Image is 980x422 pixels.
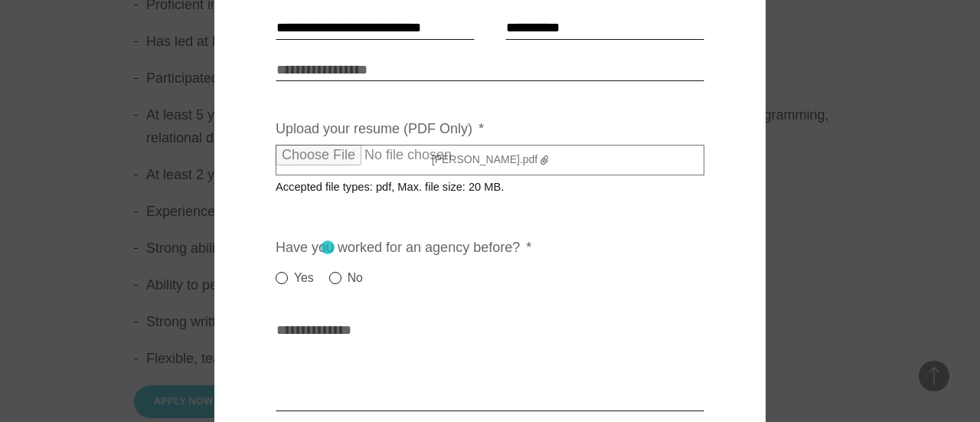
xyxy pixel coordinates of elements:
[329,269,363,287] label: No
[276,120,484,138] label: Upload your resume (PDF Only)
[276,145,704,175] label: [PERSON_NAME].pdf
[276,239,531,257] label: Have you worked for an agency before?
[276,168,516,193] span: Accepted file types: pdf, Max. file size: 20 MB.
[276,269,314,287] label: Yes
